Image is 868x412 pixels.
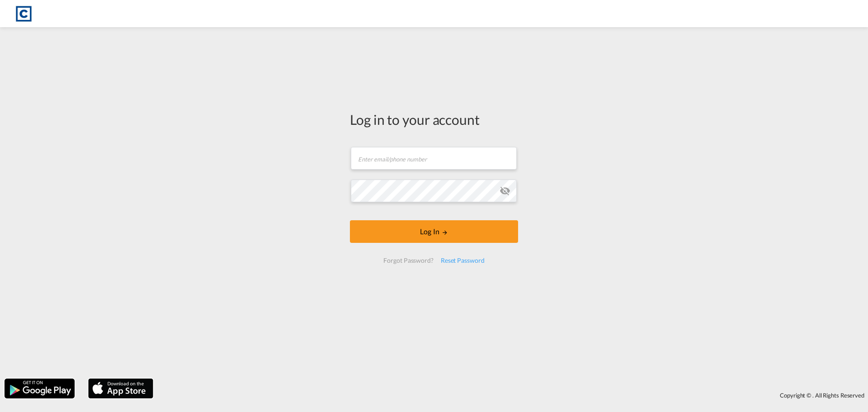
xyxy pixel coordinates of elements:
[87,378,154,399] img: apple.png
[380,252,437,269] div: Forgot Password?
[158,388,868,403] div: Copyright © . All Rights Reserved
[437,252,488,269] div: Reset Password
[350,220,518,243] button: LOGIN
[4,378,75,399] img: google.png
[350,110,518,129] div: Log in to your account
[351,147,517,170] input: Enter email/phone number
[500,185,510,196] md-icon: icon-eye-off
[14,4,34,24] img: 1fdb9190129311efbfaf67cbb4249bed.jpeg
